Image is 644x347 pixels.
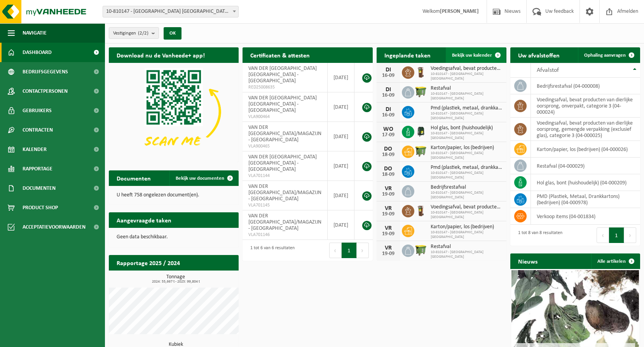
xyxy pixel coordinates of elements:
[328,181,354,210] td: [DATE]
[248,125,321,143] span: VAN DER [GEOGRAPHIC_DATA]/MAGAZIJN - [GEOGRAPHIC_DATA]
[431,85,503,92] span: Restafval
[431,191,503,200] span: 10-810147 - [GEOGRAPHIC_DATA] [GEOGRAPHIC_DATA]
[431,171,503,180] span: 10-810147 - [GEOGRAPHIC_DATA] [GEOGRAPHIC_DATA]
[380,231,396,237] div: 19-09
[584,53,626,58] span: Ophaling aanvragen
[380,166,396,172] div: DO
[328,63,354,92] td: [DATE]
[329,243,342,258] button: Previous
[380,245,396,251] div: VR
[113,274,239,284] h3: Tonnage
[248,143,321,149] span: VLA900465
[328,122,354,151] td: [DATE]
[328,151,354,181] td: [DATE]
[380,152,396,158] div: 18-09
[23,217,86,237] span: Acceptatievoorwaarden
[23,159,52,179] span: Rapportage
[431,131,503,141] span: 10-810147 - [GEOGRAPHIC_DATA] [GEOGRAPHIC_DATA]
[109,255,188,270] h2: Rapportage 2025 / 2024
[531,208,640,225] td: verkoop items (04-001834)
[23,82,68,101] span: Contactpersonen
[431,244,503,250] span: Restafval
[380,87,396,93] div: DI
[248,84,321,90] span: RED25008635
[342,243,357,258] button: 1
[181,270,238,286] a: Bekijk rapportage
[23,43,52,62] span: Dashboard
[531,118,640,141] td: voedingsafval, bevat producten van dierlijke oorsprong, gemengde verpakking (exclusief glas), cat...
[243,47,318,62] h2: Certificaten & attesten
[431,224,503,230] span: Karton/papier, los (bedrijven)
[431,250,503,259] span: 10-810147 - [GEOGRAPHIC_DATA] [GEOGRAPHIC_DATA]
[431,230,503,239] span: 10-810147 - [GEOGRAPHIC_DATA] [GEOGRAPHIC_DATA]
[23,198,58,217] span: Product Shop
[380,251,396,257] div: 19-09
[248,173,321,179] span: VLA701144
[117,234,231,240] p: Geen data beschikbaar.
[380,106,396,113] div: DI
[431,72,503,81] span: 10-810147 - [GEOGRAPHIC_DATA] [GEOGRAPHIC_DATA]
[248,154,317,172] span: VAN DER [GEOGRAPHIC_DATA] [GEOGRAPHIC_DATA] - [GEOGRAPHIC_DATA]
[109,47,213,62] h2: Download nu de Vanheede+ app!
[446,47,506,63] a: Bekijk uw kalender
[248,202,321,208] span: VLA701145
[246,242,295,259] div: 1 tot 6 van 6 resultaten
[328,210,354,240] td: [DATE]
[531,191,640,208] td: PMD (Plastiek, Metaal, Drankkartons) (bedrijven) (04-000978)
[380,73,396,78] div: 16-09
[380,67,396,73] div: DI
[431,145,503,151] span: Karton/papier, los (bedrijven)
[414,85,428,98] img: WB-1100-HPE-GN-50
[414,243,428,257] img: WB-1100-HPE-GN-50
[440,9,479,14] strong: [PERSON_NAME]
[380,212,396,217] div: 19-09
[380,186,396,192] div: VR
[377,47,438,62] h2: Ingeplande taken
[248,95,317,113] span: VAN DER [GEOGRAPHIC_DATA] [GEOGRAPHIC_DATA] - [GEOGRAPHIC_DATA]
[23,101,52,120] span: Gebruikers
[591,253,639,269] a: Alle artikelen
[380,172,396,177] div: 18-09
[23,23,47,43] span: Navigatie
[380,146,396,152] div: DO
[23,62,68,82] span: Bedrijfsgegevens
[531,94,640,118] td: voedingsafval, bevat producten van dierlijke oorsprong, onverpakt, categorie 3 (04-000024)
[380,192,396,197] div: 19-09
[431,204,503,210] span: Voedingsafval, bevat producten van dierlijke oorsprong, onverpakt, categorie 3
[414,65,428,78] img: WB-0140-HPE-BN-06
[23,140,47,159] span: Kalender
[23,120,53,140] span: Contracten
[109,170,159,186] h2: Documenten
[531,158,640,174] td: restafval (04-000029)
[109,212,179,227] h2: Aangevraagde taken
[380,225,396,231] div: VR
[248,213,321,231] span: VAN DER [GEOGRAPHIC_DATA]/MAGAZIJN - [GEOGRAPHIC_DATA]
[248,232,321,238] span: VLA701146
[431,66,503,72] span: Voedingsafval, bevat producten van dierlijke oorsprong, onverpakt, categorie 3
[23,179,56,198] span: Documenten
[357,243,369,258] button: Next
[431,111,503,121] span: 10-810147 - [GEOGRAPHIC_DATA] [GEOGRAPHIC_DATA]
[537,67,559,73] span: Afvalstof
[531,78,640,94] td: bedrijfsrestafval (04-000008)
[109,27,159,39] button: Vestigingen(2/2)
[380,93,396,98] div: 16-09
[510,47,567,62] h2: Uw afvalstoffen
[113,280,239,284] span: 2024: 55,667 t - 2025: 99,804 t
[431,151,503,160] span: 10-810147 - [GEOGRAPHIC_DATA] [GEOGRAPHIC_DATA]
[431,165,503,171] span: Pmd (plastiek, metaal, drankkartons) (bedrijven)
[414,125,428,138] img: CR-HR-1C-1000-PES-01
[514,227,562,244] div: 1 tot 8 van 8 resultaten
[248,184,321,202] span: VAN DER [GEOGRAPHIC_DATA]/MAGAZIJN - [GEOGRAPHIC_DATA]
[578,47,639,63] a: Ophaling aanvragen
[380,126,396,132] div: WO
[431,210,503,220] span: 10-810147 - [GEOGRAPHIC_DATA] [GEOGRAPHIC_DATA]
[103,6,238,17] span: 10-810147 - VAN DER VALK HOTEL ANTWERPEN NV - BORGERHOUT
[531,174,640,191] td: hol glas, bont (huishoudelijk) (04-000209)
[117,193,231,198] p: U heeft 758 ongelezen document(en).
[176,176,224,181] span: Bekijk uw documenten
[431,125,503,131] span: Hol glas, bont (huishoudelijk)
[380,113,396,118] div: 16-09
[452,53,492,58] span: Bekijk uw kalender
[431,105,503,111] span: Pmd (plastiek, metaal, drankkartons) (bedrijven)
